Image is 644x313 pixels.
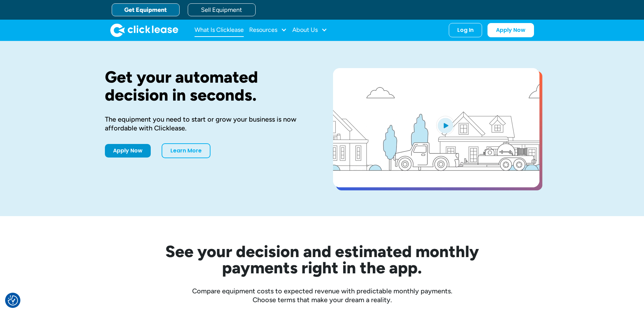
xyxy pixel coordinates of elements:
[105,115,311,132] div: The equipment you need to start or grow your business is now affordable with Clicklease.
[105,68,311,104] h1: Get your automated decision in seconds.
[457,27,474,34] div: Log In
[487,23,534,37] a: Apply Now
[105,144,151,158] a: Apply Now
[249,23,287,37] div: Resources
[110,23,178,37] a: home
[8,295,18,306] button: Consent Preferences
[188,3,256,16] a: Sell Equipment
[292,23,327,37] div: About Us
[105,287,539,304] div: Compare equipment costs to expected revenue with predictable monthly payments. Choose terms that ...
[110,23,178,37] img: Clicklease logo
[132,243,512,276] h2: See your decision and estimated monthly payments right in the app.
[333,68,539,187] a: open lightbox
[8,295,18,306] img: Revisit consent button
[195,23,244,37] a: What Is Clicklease
[162,143,210,158] a: Learn More
[436,116,455,135] img: Blue play button logo on a light blue circular background
[112,3,180,16] a: Get Equipment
